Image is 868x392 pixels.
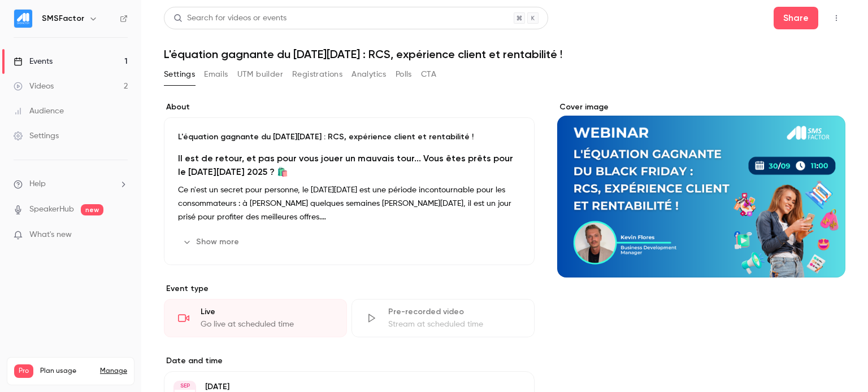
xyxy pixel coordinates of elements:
div: Pre-recorded videoStream at scheduled time [351,299,535,337]
button: Analytics [351,65,387,83]
div: Events [14,56,53,67]
div: Audience [14,105,64,117]
label: Cover image [557,102,845,113]
img: SMSFactor [14,10,32,28]
label: Date and time [164,355,535,367]
span: Pro [14,364,33,378]
div: Stream at scheduled time [388,319,520,330]
button: Emails [204,65,228,83]
div: Videos [14,81,54,92]
p: Event type [164,283,535,294]
div: Search for videos or events [173,12,287,24]
h1: L'équation gagnante du [DATE][DATE] : RCS, expérience client et rentabilité ! [164,47,845,61]
div: LiveGo live at scheduled time [164,299,347,337]
li: help-dropdown-opener [14,178,128,190]
button: CTA [421,65,436,83]
label: About [164,102,535,113]
span: Plan usage [40,367,93,376]
div: Settings [14,130,59,142]
section: Cover image [557,102,845,278]
button: Polls [396,65,412,83]
button: Share [774,7,818,29]
span: Help [29,178,46,190]
p: L'équation gagnante du [DATE][DATE] : RCS, expérience client et rentabilité ! [178,131,520,143]
button: UTM builder [237,65,283,83]
a: Manage [100,367,127,376]
div: SEP [175,382,195,390]
h2: Il est de retour, et pas pour vous jouer un mauvais tour... Vous êtes prêts pour le [DATE][DATE] ... [178,152,520,179]
span: new [81,204,103,215]
h6: SMSFactor [42,13,84,24]
div: Live [201,306,333,318]
button: Registrations [292,65,342,83]
button: Show more [178,233,246,251]
div: Go live at scheduled time [201,319,333,330]
div: Pre-recorded video [388,306,520,318]
span: What's new [29,229,72,241]
p: Ce n'est un secret pour personne, le [DATE][DATE] est une période incontournable pour les consomm... [178,183,520,224]
button: Settings [164,65,195,83]
a: SpeakerHub [29,204,74,215]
